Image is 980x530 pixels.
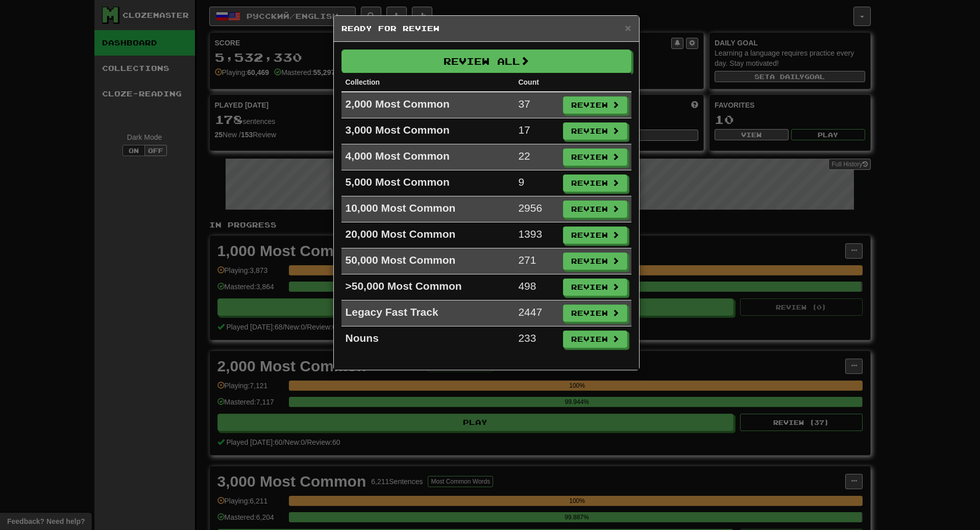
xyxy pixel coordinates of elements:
td: Nouns [341,326,514,352]
button: Review All [341,49,631,73]
td: 17 [514,118,558,144]
button: Review [563,226,627,244]
td: >50,000 Most Common [341,274,514,300]
button: Review [563,305,627,322]
td: 9 [514,170,558,196]
td: 271 [514,248,558,274]
button: Close [625,22,631,33]
th: Count [514,73,558,92]
td: 2,000 Most Common [341,92,514,118]
h5: Ready for Review [341,23,631,34]
td: 498 [514,274,558,300]
button: Review [563,122,627,140]
button: Review [563,331,627,348]
button: Review [563,279,627,296]
button: Review [563,148,627,166]
td: 3,000 Most Common [341,118,514,144]
td: 50,000 Most Common [341,248,514,274]
td: 5,000 Most Common [341,170,514,196]
td: 2956 [514,196,558,222]
th: Collection [341,73,514,92]
td: 20,000 Most Common [341,222,514,248]
td: 1393 [514,222,558,248]
td: 2447 [514,300,558,326]
span: × [625,22,631,34]
td: 22 [514,144,558,170]
button: Review [563,174,627,192]
button: Review [563,96,627,114]
button: Review [563,253,627,270]
td: 37 [514,92,558,118]
button: Review [563,200,627,218]
td: 233 [514,326,558,352]
td: 10,000 Most Common [341,196,514,222]
td: 4,000 Most Common [341,144,514,170]
td: Legacy Fast Track [341,300,514,326]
